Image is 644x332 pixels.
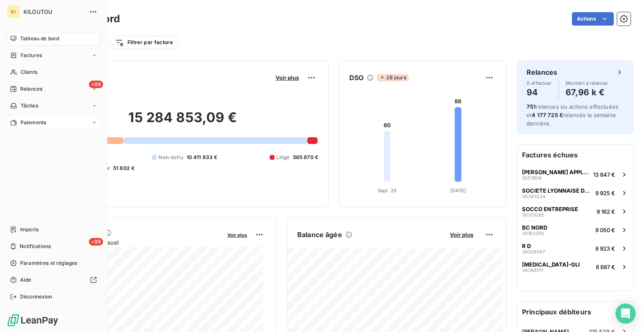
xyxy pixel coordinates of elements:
[522,212,544,217] span: 36313085
[517,165,634,183] button: [PERSON_NAME] APPLICATION3551181413 847 €
[597,208,615,215] span: 9 162 €
[522,175,542,180] span: 35511814
[517,220,634,239] button: BC NORD361932659 050 €
[349,73,364,83] h6: DSO
[522,206,578,212] span: SOCCO ENTREPRISE
[595,245,615,252] span: 8 923 €
[21,52,42,59] span: Factures
[275,74,299,81] span: Voir plus
[20,35,59,42] span: Tableau de bord
[20,243,51,250] span: Notifications
[23,8,84,15] span: KILOUTOU
[450,188,466,193] tspan: [DATE]
[7,314,59,327] img: Logo LeanPay
[47,109,318,134] h2: 15 284 853,09 €
[522,249,545,254] span: 36356067
[7,5,20,18] div: KI
[447,231,476,238] button: Voir plus
[225,231,249,238] button: Voir plus
[21,68,37,76] span: Clients
[517,239,634,257] button: R D363560678 923 €
[89,238,103,246] span: +99
[7,273,100,287] a: Aide
[596,264,615,270] span: 8 687 €
[527,81,552,86] span: À effectuer
[109,36,178,49] button: Filtrer par facture
[522,194,545,199] span: 36383234
[566,81,608,86] span: Montant à relancer
[297,230,342,240] h6: Balance âgée
[89,81,103,88] span: +99
[517,302,634,322] h6: Principaux débiteurs
[522,268,543,273] span: 36388177
[377,74,408,81] span: 28 jours
[593,171,615,178] span: 13 847 €
[532,112,563,118] span: 4 177 725 €
[20,85,42,93] span: Relances
[595,227,615,233] span: 9 050 €
[187,154,218,161] span: 10 411 833 €
[615,303,636,324] div: Open Intercom Messenger
[20,226,39,233] span: Imports
[450,231,473,238] span: Voir plus
[276,154,290,161] span: Litige
[527,67,557,77] h6: Relances
[21,102,38,110] span: Tâches
[522,261,580,268] span: [MEDICAL_DATA]-GLI
[47,238,221,247] span: Chiffre d'affaires mensuel
[527,103,618,127] span: relances ou actions effectuées et relancés la semaine dernière.
[527,86,552,99] h4: 94
[572,12,614,26] button: Actions
[522,169,590,175] span: [PERSON_NAME] APPLICATION
[527,103,536,110] span: 751
[522,187,592,194] span: SOCIETE LYONNAISE DE TRAVAUX PUBLICS
[158,154,183,161] span: Non-échu
[378,188,397,193] tspan: Sept. 25
[113,165,135,172] span: 51 802 €
[273,74,301,81] button: Voir plus
[21,119,46,126] span: Paiements
[517,257,634,276] button: [MEDICAL_DATA]-GLI363881778 687 €
[20,259,77,267] span: Paramètres et réglages
[522,231,544,236] span: 36193265
[20,276,31,284] span: Aide
[293,154,318,161] span: 565 870 €
[595,190,615,196] span: 9 925 €
[517,145,634,165] h6: Factures échues
[566,86,608,99] h4: 67,96 k €
[522,224,547,231] span: BC NORD
[517,183,634,202] button: SOCIETE LYONNAISE DE TRAVAUX PUBLICS363832349 925 €
[522,243,531,249] span: R D
[227,232,247,238] span: Voir plus
[20,293,52,301] span: Déconnexion
[517,202,634,220] button: SOCCO ENTREPRISE363130859 162 €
